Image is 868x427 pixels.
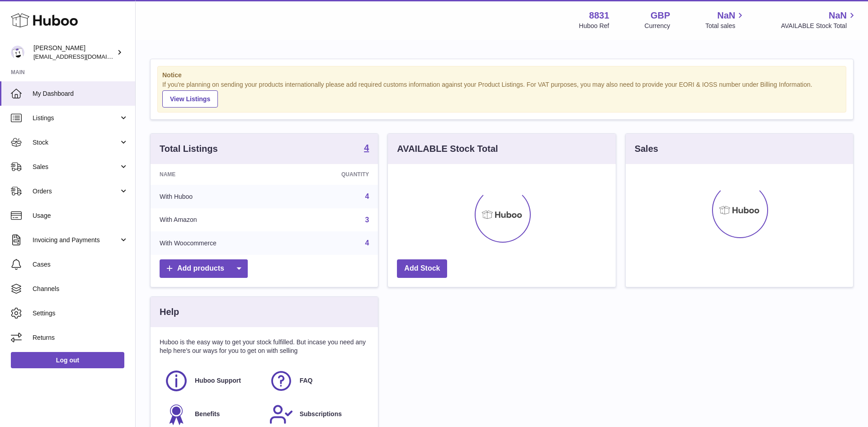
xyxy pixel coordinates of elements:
[151,231,292,255] td: With Woocommerce
[11,352,124,368] a: Log out
[33,53,133,60] span: [EMAIL_ADDRESS][DOMAIN_NAME]
[365,216,369,224] a: 3
[33,285,128,293] span: Channels
[781,9,857,30] a: NaN AVAILABLE Stock Total
[33,187,119,196] span: Orders
[195,376,241,385] span: Huboo Support
[33,260,128,269] span: Cases
[151,164,292,185] th: Name
[397,259,447,278] a: Add Stock
[579,22,609,30] div: Huboo Ref
[635,143,658,155] h3: Sales
[829,9,847,22] span: NaN
[269,402,365,427] a: Subscriptions
[164,369,260,393] a: Huboo Support
[33,138,119,147] span: Stock
[162,80,841,108] div: If you're planning on sending your products internationally please add required customs informati...
[717,9,735,22] span: NaN
[162,71,841,80] strong: Notice
[33,236,119,244] span: Invoicing and Payments
[781,22,857,30] span: AVAILABLE Stock Total
[300,410,342,418] span: Subscriptions
[33,309,128,318] span: Settings
[705,22,745,30] span: Total sales
[364,143,369,154] a: 4
[292,164,378,185] th: Quantity
[160,259,248,278] a: Add products
[269,369,365,393] a: FAQ
[365,192,369,200] a: 4
[33,44,115,61] div: [PERSON_NAME]
[33,163,119,171] span: Sales
[589,9,609,22] strong: 8831
[397,143,498,155] h3: AVAILABLE Stock Total
[160,306,179,318] h3: Help
[645,22,670,30] div: Currency
[151,208,292,232] td: With Amazon
[364,143,369,152] strong: 4
[33,114,119,122] span: Listings
[300,376,313,385] span: FAQ
[160,143,218,155] h3: Total Listings
[11,46,24,59] img: internalAdmin-8831@internal.huboo.com
[651,9,670,22] strong: GBP
[162,90,218,108] a: View Listings
[33,211,128,220] span: Usage
[195,410,220,418] span: Benefits
[365,239,369,247] a: 4
[164,402,260,427] a: Benefits
[151,185,292,208] td: With Huboo
[33,333,128,342] span: Returns
[705,9,745,30] a: NaN Total sales
[160,338,369,355] p: Huboo is the easy way to get your stock fulfilled. But incase you need any help here's our ways f...
[33,89,128,98] span: My Dashboard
